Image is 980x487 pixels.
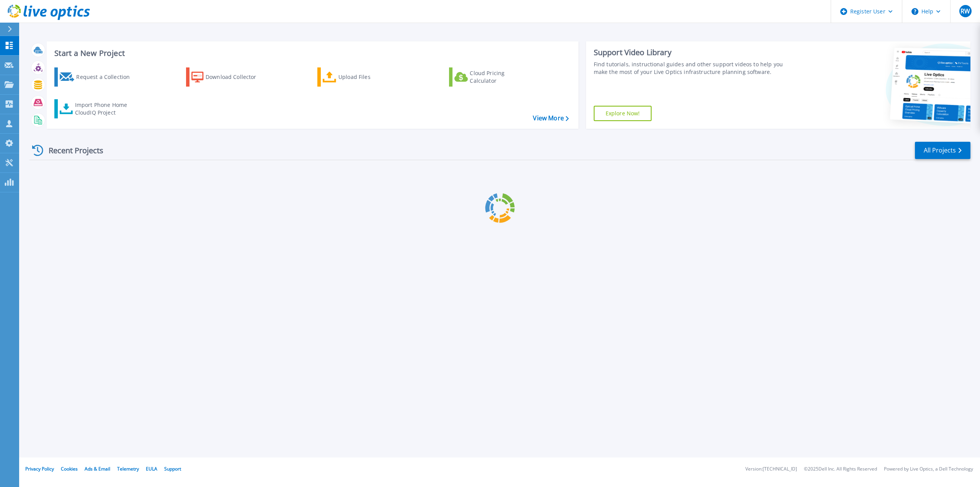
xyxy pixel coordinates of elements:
div: Request a Collection [76,69,137,85]
a: Support [164,466,181,472]
a: Cloud Pricing Calculator [449,67,534,87]
div: Upload Files [338,69,400,85]
a: Upload Files [317,67,403,87]
div: Download Collector [206,69,267,85]
a: Request a Collection [54,67,140,87]
a: Explore Now! [594,106,652,121]
div: Find tutorials, instructional guides and other support videos to help you make the most of your L... [594,61,792,76]
a: Cookies [61,466,78,472]
li: Powered by Live Optics, a Dell Technology [884,467,973,472]
span: RW [960,8,970,14]
a: View More [533,115,568,122]
li: © 2025 Dell Inc. All Rights Reserved [804,467,877,472]
a: Privacy Policy [25,466,54,472]
a: EULA [146,466,157,472]
div: Cloud Pricing Calculator [470,69,531,85]
div: Recent Projects [29,141,114,160]
h3: Start a New Project [54,49,568,57]
a: Ads & Email [85,466,110,472]
div: Import Phone Home CloudIQ Project [75,101,135,116]
a: All Projects [915,142,970,159]
div: Support Video Library [594,48,792,57]
a: Telemetry [117,466,139,472]
li: Version: [TECHNICAL_ID] [745,467,797,472]
a: Download Collector [186,67,271,87]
